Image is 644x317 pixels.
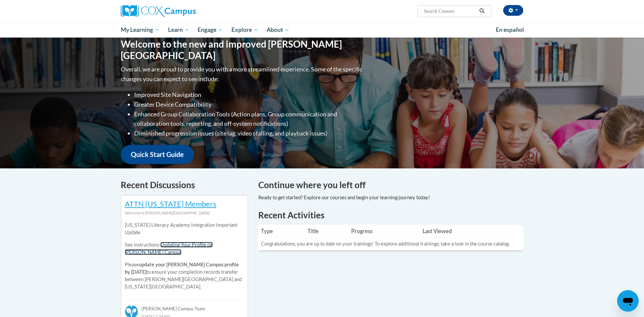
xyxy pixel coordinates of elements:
span: My Learning [121,26,159,34]
li: Greater Device Compatibility [134,100,364,109]
iframe: Button to launch messaging window [617,290,639,312]
a: Engage [193,22,227,38]
div: Main menu [111,22,533,38]
p: See instructions: [125,241,244,256]
span: Learn [168,26,189,34]
a: Learn [164,22,194,38]
a: En español [491,23,528,37]
h1: Recent Activities [258,209,523,221]
h1: Welcome to the new and improved [PERSON_NAME][GEOGRAPHIC_DATA] [121,39,364,61]
th: Progress [348,224,420,238]
span: Engage [198,26,223,34]
b: update your [PERSON_NAME] Campus profile by [DATE] [125,262,239,275]
a: Quick Start Guide [121,145,194,164]
button: Search [477,7,487,15]
p: [US_STATE] Literacy Academy Integration Important Update [125,221,244,236]
a: About [263,22,294,38]
h4: Continue where you left off [258,178,523,192]
td: Congratulations, you are up to date on your trainings! To explore additional trainings, take a lo... [258,238,512,250]
div: Please to ensure your completion records transfer between [PERSON_NAME][GEOGRAPHIC_DATA] and [US_... [125,217,244,296]
li: Diminished progression issues (site lag, video stalling, and playback issues) [134,128,364,138]
li: Improved Site Navigation [134,90,364,100]
p: Overall, we are proud to provide you with a more streamlined experience. Some of the specific cha... [121,64,364,84]
h4: Recent Discussions [121,178,248,192]
a: My Learning [116,22,164,38]
img: Cox Campus [121,5,196,17]
input: Search Courses [423,7,477,15]
a: Explore [227,22,263,38]
div: Welcome to [PERSON_NAME][GEOGRAPHIC_DATA]! [125,209,244,217]
span: Explore [231,26,258,34]
span: En español [496,26,524,33]
li: Enhanced Group Collaboration Tools (Action plans, Group communication and collaboration tools, re... [134,109,364,129]
th: Title [305,224,349,238]
a: Cox Campus [121,5,248,17]
a: Updating Your Profile on [PERSON_NAME] Campus [125,242,213,255]
span: About [267,26,289,34]
th: Type [258,224,305,238]
div: [PERSON_NAME] Campus Team [125,300,244,312]
button: Account Settings [503,5,523,16]
th: Last Viewed [420,224,512,238]
a: ATTN [US_STATE] Members [125,199,216,208]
